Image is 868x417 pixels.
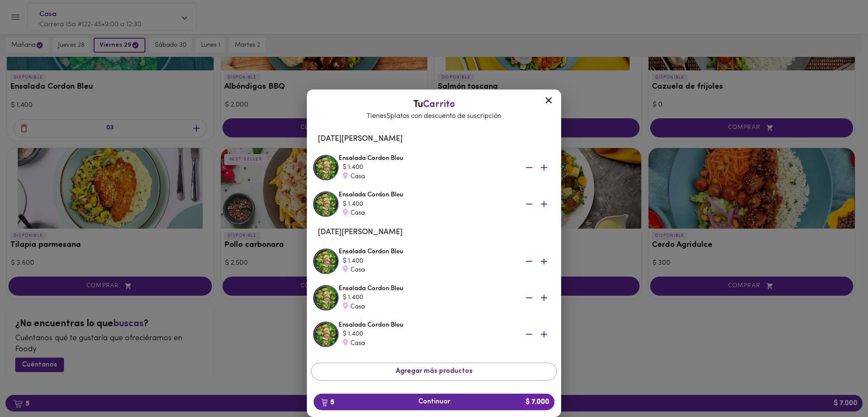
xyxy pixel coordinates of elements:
[320,398,548,406] span: Continuar
[316,397,339,408] b: 5
[343,209,512,218] div: Casa
[313,191,339,217] img: Ensalada Cordon Bleu
[520,394,554,410] b: $ 7.000
[343,257,512,266] div: $ 1.400
[339,190,555,218] div: Ensalada Cordon Bleu
[318,367,550,375] span: Agregar más productos
[339,247,555,274] div: Ensalada Cordon Bleu
[343,302,512,311] div: Casa
[311,363,557,380] button: Agregar más productos
[819,368,860,409] iframe: Messagebird Livechat Widget
[343,339,512,348] div: Casa
[321,398,328,407] img: cart.png
[343,163,512,172] div: $ 1.400
[423,100,455,109] span: Carrito
[339,154,555,181] div: Ensalada Cordon Bleu
[313,322,339,347] img: Ensalada Cordon Bleu
[315,98,553,121] div: Tu
[313,285,339,311] img: Ensalada Cordon Bleu
[313,249,339,274] img: Ensalada Cordon Bleu
[313,155,339,180] img: Ensalada Cordon Bleu
[314,394,554,410] button: 5Continuar$ 7.000
[343,172,512,181] div: Casa
[343,200,512,209] div: $ 1.400
[343,293,512,302] div: $ 1.400
[343,330,512,339] div: $ 1.400
[311,129,557,149] li: [DATE][PERSON_NAME]
[311,222,557,243] li: [DATE][PERSON_NAME]
[343,266,512,274] div: Casa
[339,284,555,311] div: Ensalada Cordon Bleu
[315,112,553,121] p: Tienes 5 platos con descuento de suscripción
[339,321,555,348] div: Ensalada Cordon Bleu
